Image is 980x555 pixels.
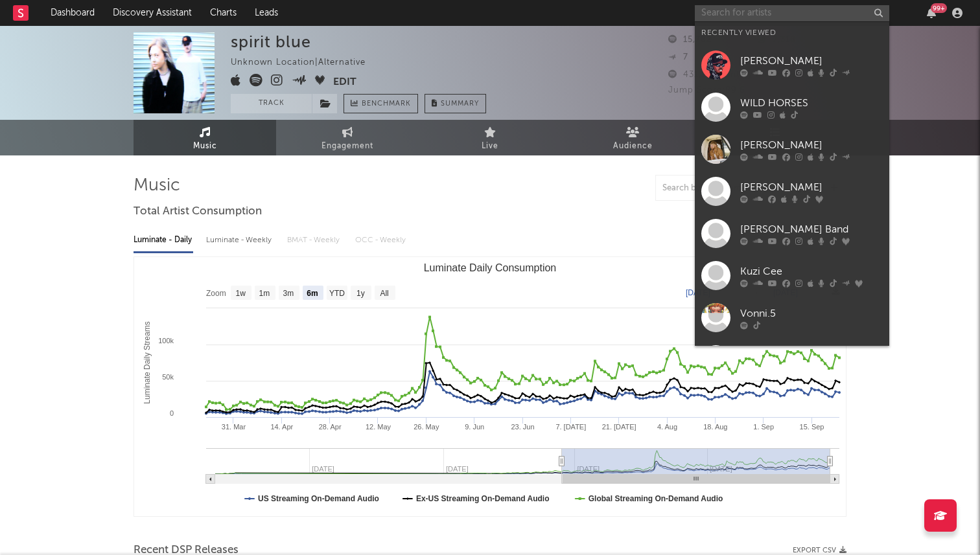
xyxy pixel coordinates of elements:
[276,120,419,155] a: Engagement
[329,289,345,298] text: YTD
[740,95,883,111] div: WILD HORSES
[419,120,561,155] a: Live
[695,297,889,339] a: Vonni.5
[668,71,796,79] span: 431,176 Monthly Listeners
[602,423,636,431] text: 21. [DATE]
[686,288,710,297] text: [DATE]
[695,170,889,212] a: [PERSON_NAME]
[482,139,498,154] span: Live
[740,221,883,237] div: [PERSON_NAME] Band
[465,423,484,431] text: 9. Jun
[613,139,653,154] span: Audience
[270,423,293,431] text: 14. Apr
[695,5,889,21] input: Search for artists
[283,289,294,298] text: 3m
[555,423,586,431] text: 7. [DATE]
[424,262,557,273] text: Luminate Daily Consumption
[753,423,774,431] text: 1. Sep
[441,100,479,108] span: Summary
[366,423,391,431] text: 12. May
[134,257,846,516] svg: Luminate Daily Consumption
[695,128,889,170] a: [PERSON_NAME]
[134,229,193,251] div: Luminate - Daily
[740,137,883,153] div: [PERSON_NAME]
[740,264,883,279] div: Kuzi Cee
[321,139,373,154] span: Engagement
[319,423,342,431] text: 28. Apr
[134,120,276,155] a: Music
[656,183,793,194] input: Search by song name or URL
[511,423,534,431] text: 23. Jun
[231,94,312,113] button: Track
[740,179,883,195] div: [PERSON_NAME]
[589,494,723,503] text: Global Streaming On-Demand Audio
[414,423,439,431] text: 26. May
[380,289,388,298] text: All
[668,53,688,62] span: 7
[695,44,889,86] a: [PERSON_NAME]
[236,289,246,298] text: 1w
[231,32,311,51] div: spirit blue
[695,339,889,381] a: [PERSON_NAME]
[259,289,270,298] text: 1m
[657,423,677,431] text: 4. Aug
[668,36,712,44] span: 15,782
[416,494,550,503] text: Ex-US Streaming On-Demand Audio
[695,255,889,297] a: Kuzi Cee
[258,494,379,503] text: US Streaming On-Demand Audio
[333,74,356,90] button: Edit
[362,96,411,112] span: Benchmark
[206,229,274,251] div: Luminate - Weekly
[158,337,174,345] text: 100k
[931,3,947,13] div: 99 +
[793,547,846,554] button: Export CSV
[740,53,883,69] div: [PERSON_NAME]
[927,8,936,18] button: 99+
[344,94,418,113] a: Benchmark
[162,373,174,381] text: 50k
[134,204,262,220] span: Total Artist Consumption
[193,139,217,154] span: Music
[800,423,824,431] text: 15. Sep
[425,94,486,113] button: Summary
[703,423,727,431] text: 18. Aug
[701,25,883,41] div: Recently Viewed
[307,289,318,298] text: 6m
[222,423,246,431] text: 31. Mar
[356,289,365,298] text: 1y
[695,86,889,128] a: WILD HORSES
[170,409,174,417] text: 0
[231,55,380,71] div: Unknown Location | Alternative
[695,212,889,255] a: [PERSON_NAME] Band
[206,289,226,298] text: Zoom
[143,321,152,403] text: Luminate Daily Streams
[740,306,883,321] div: Vonni.5
[561,120,704,155] a: Audience
[668,86,745,95] span: Jump Score: 89.6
